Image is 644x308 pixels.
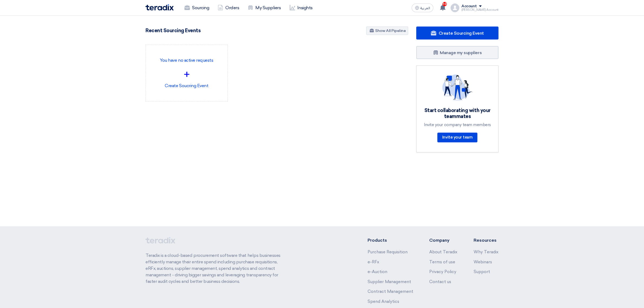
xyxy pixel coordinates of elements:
a: Manage my suppliers [416,46,498,59]
p: Teradix is a cloud-based procurement software that helps businesses efficiently manage their enti... [146,252,287,285]
div: Create Soucring Event [150,49,223,97]
a: My Suppliers [243,2,285,14]
div: Account [461,4,477,9]
a: Purchase Requisition [368,250,408,254]
a: Supplier Management [368,279,411,284]
h4: Recent Sourcing Events [146,28,200,34]
a: Privacy Policy [429,269,456,274]
a: About Teradix [429,250,457,254]
button: العربية [412,4,433,12]
a: Invite your team [437,133,477,142]
a: Spend Analytics [368,299,399,304]
li: Products [368,237,413,244]
span: 10 [442,2,447,6]
div: [PERSON_NAME] Account [461,8,498,11]
a: Orders [213,2,243,14]
span: Create Sourcing Event [439,31,484,36]
a: Webinars [474,260,492,264]
a: Terms of use [429,260,455,264]
a: Sourcing [180,2,213,14]
span: العربية [420,6,430,10]
a: Support [474,269,490,274]
p: You have no active requests [150,57,223,64]
a: e-Auction [368,269,387,274]
a: Why Teradix [474,250,498,254]
img: Teradix logo [146,4,174,11]
div: + [150,66,223,83]
a: Show All Pipeline [366,27,408,35]
img: invite_your_team.svg [442,74,473,101]
img: profile_test.png [451,4,459,12]
a: e-RFx [368,260,379,264]
div: Start collaborating with your teammates [423,107,492,120]
li: Resources [474,237,498,244]
a: Insights [285,2,317,14]
a: Contact us [429,279,451,284]
div: Invite your company team members [423,122,492,127]
a: Contract Management [368,289,413,294]
li: Company [429,237,457,244]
